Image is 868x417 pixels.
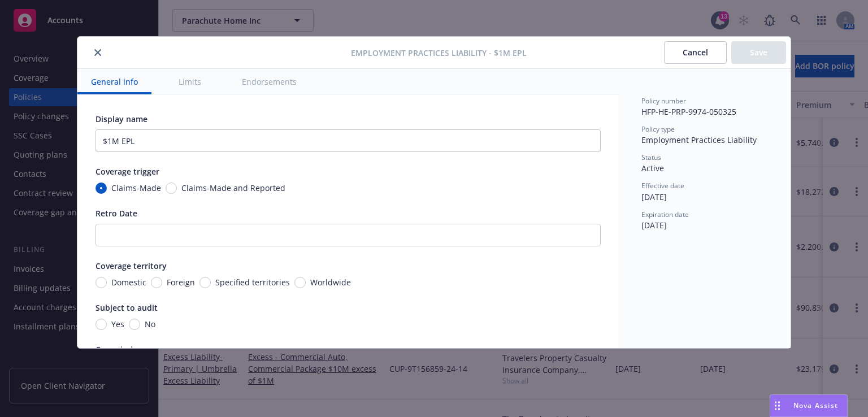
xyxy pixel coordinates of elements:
button: Endorsements [228,69,310,94]
input: Foreign [151,277,162,288]
span: Employment Practices Liability [641,134,757,145]
input: No [129,319,140,330]
span: Nova Assist [793,401,838,410]
span: Claims-Made and Reported [181,182,285,194]
span: Active [641,163,664,173]
span: Subject to audit [96,302,158,313]
span: Domestic [111,276,146,288]
input: Claims-Made and Reported [166,183,177,194]
button: Nova Assist [770,394,848,417]
span: [DATE] [641,220,667,231]
input: Domestic [96,277,107,288]
button: close [91,46,105,59]
span: Commission [96,344,143,355]
span: Claims-Made [111,182,161,194]
span: Expiration date [641,210,689,219]
span: Policy type [641,124,675,134]
span: Coverage territory [96,260,167,271]
input: Worldwide [294,277,306,288]
span: [DATE] [641,192,667,202]
div: Drag to move [770,395,784,416]
span: Coverage trigger [96,166,159,177]
span: Employment Practices Liability - $1M EPL [351,47,527,59]
span: No [145,318,155,330]
span: Yes [111,318,124,330]
input: Specified territories [199,277,211,288]
span: Policy number [641,96,686,106]
span: Specified territories [215,276,290,288]
input: Yes [96,319,107,330]
span: Worldwide [310,276,351,288]
input: Claims-Made [96,183,107,194]
span: HFP-HE-PRP-9974-050325 [641,106,736,117]
span: Effective date [641,181,684,190]
span: Retro Date [96,208,137,219]
button: Cancel [664,41,727,64]
button: General info [77,69,151,94]
span: Status [641,153,661,162]
button: Limits [165,69,215,94]
span: Display name [96,114,147,124]
span: Foreign [167,276,195,288]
